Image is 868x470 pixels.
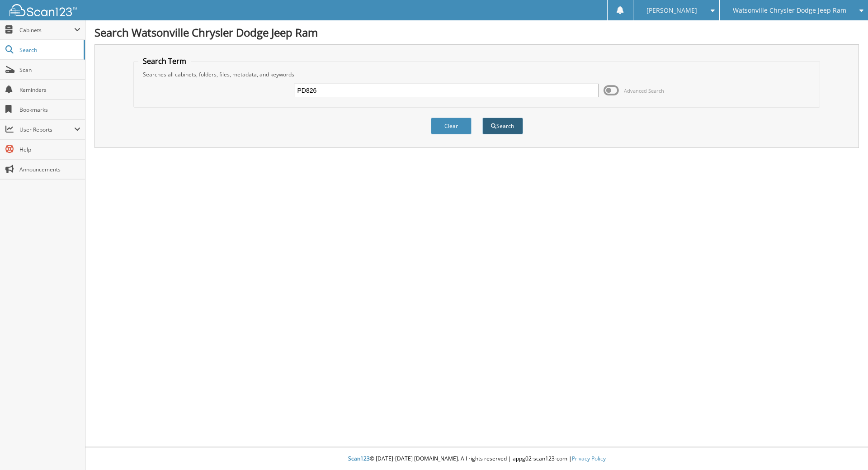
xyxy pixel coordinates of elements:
[85,448,868,470] div: © [DATE]-[DATE] [DOMAIN_NAME]. All rights reserved | appg02-scan123-com |
[19,86,80,94] span: Reminders
[646,8,697,13] span: [PERSON_NAME]
[482,118,523,134] button: Search
[823,427,868,470] iframe: Chat Widget
[733,8,846,13] span: Watsonville Chrysler Dodge Jeep Ram
[19,146,80,153] span: Help
[19,66,80,74] span: Scan
[19,166,80,173] span: Announcements
[572,455,606,462] a: Privacy Policy
[9,4,77,16] img: scan123-logo-white.svg
[431,118,472,134] button: Clear
[19,126,74,133] span: User Reports
[138,71,816,78] div: Searches all cabinets, folders, files, metadata, and keywords
[19,26,74,34] span: Cabinets
[19,46,79,54] span: Search
[138,56,191,66] legend: Search Term
[19,106,80,114] span: Bookmarks
[94,25,859,40] h1: Search Watsonville Chrysler Dodge Jeep Ram
[624,87,664,94] span: Advanced Search
[348,455,370,462] span: Scan123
